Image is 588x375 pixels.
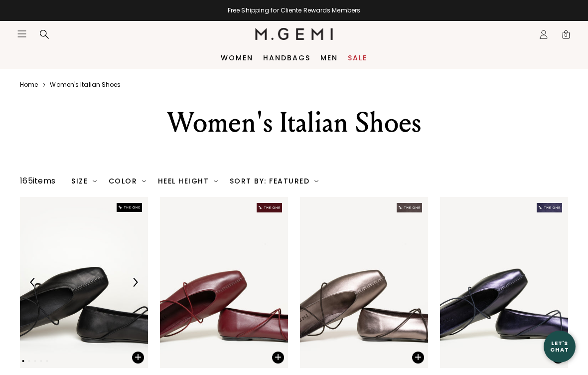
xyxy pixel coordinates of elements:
a: Men [320,54,338,62]
img: Previous Arrow [28,278,37,287]
img: The Una [440,197,568,368]
img: The Una [300,197,428,368]
img: chevron-down.svg [214,179,218,183]
div: Heel Height [158,177,218,185]
a: Women [221,54,253,62]
div: Let's Chat [544,340,576,353]
div: Women's Italian Shoes [109,105,479,141]
a: Handbags [263,54,310,62]
img: Next Arrow [131,278,140,287]
div: Size [71,177,97,185]
img: The Una [160,197,288,368]
a: Women's italian shoes [50,81,121,89]
div: Color [109,177,146,185]
img: chevron-down.svg [314,179,318,183]
button: Open site menu [17,29,27,39]
div: 165 items [20,175,55,187]
span: 0 [561,31,571,41]
img: chevron-down.svg [93,179,97,183]
img: The One tag [117,203,142,212]
a: Sale [348,54,367,62]
img: chevron-down.svg [142,179,146,183]
img: M.Gemi [255,28,333,40]
img: The Una [20,197,148,368]
a: Home [20,81,38,89]
div: Sort By: Featured [230,177,318,185]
